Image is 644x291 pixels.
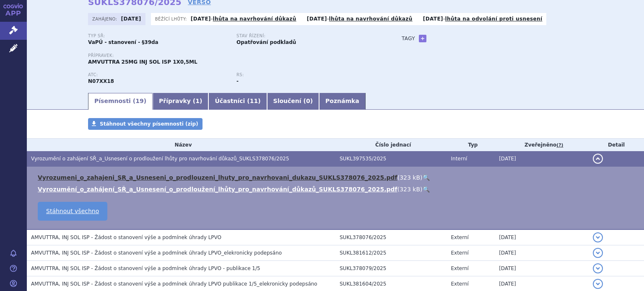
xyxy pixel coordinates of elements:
a: Účastníci (11) [208,93,267,110]
td: [DATE] [495,245,589,261]
a: Přípravky (1) [153,93,208,110]
span: AMVUTTRA, INJ SOL ISP - Žádost o stanovení výše a podmínek úhrady LPVO [31,234,221,240]
strong: VUTRISIRAN [88,78,114,84]
button: detail [593,154,603,164]
a: 🔍 [423,186,430,193]
th: Název [27,139,335,151]
span: AMVUTTRA, INJ SOL ISP - Žádost o stanovení výše a podmínek úhrady LPVO - publikace 1/5 [31,265,260,271]
span: Externí [451,250,468,256]
button: detail [593,248,603,258]
strong: [DATE] [307,16,327,22]
span: Externí [451,265,468,271]
span: AMVUTTRA, INJ SOL ISP - Žádost o stanovení výše a podmínek úhrady LPVO publikace 1/5_elekronicky ... [31,281,317,287]
a: Stáhnout všechny písemnosti (zip) [88,118,203,130]
a: Sloučení (0) [267,93,319,110]
span: Externí [451,281,468,287]
span: 0 [306,98,310,104]
a: Poznámka [319,93,366,110]
th: Číslo jednací [335,139,447,151]
strong: VaPÚ - stanovení - §39da [88,39,158,45]
a: Stáhnout všechno [38,202,107,221]
strong: [DATE] [121,16,141,22]
h3: Tagy [402,33,415,44]
th: Zveřejněno [495,139,589,151]
td: SUKL397535/2025 [335,151,447,167]
span: 323 kB [400,174,420,181]
a: lhůta na navrhování důkazů [213,16,296,22]
td: [DATE] [495,151,589,167]
p: Typ SŘ: [88,33,228,39]
a: Písemnosti (19) [88,93,153,110]
span: Vyrozumění o zahájení SŘ_a_Usnesení o prodloužení lhůty pro navrhování důkazů_SUKLS378076/2025 [31,156,289,162]
td: [DATE] [495,229,589,245]
td: SUKL378079/2025 [335,261,447,276]
td: SUKL381612/2025 [335,245,447,261]
span: Běžící lhůty: [155,15,189,22]
span: AMVUTTRA, INJ SOL ISP - Žádost o stanovení výše a podmínek úhrady LPVO_elekronicky podepsáno [31,250,282,256]
a: lhůta na odvolání proti usnesení [445,16,543,22]
a: lhůta na navrhování důkazů [329,16,413,22]
abbr: (?) [556,142,563,148]
a: Vyrozumění_o_zahájení_SŘ_a_Usnesení_o_prodloužení_lhůty_pro_navrhování_důkazů_SUKLS378076_2025.pdf [38,186,397,193]
strong: Opatřování podkladů [236,39,296,45]
p: - [423,15,543,22]
span: Stáhnout všechny písemnosti (zip) [100,121,198,127]
p: - [307,15,413,22]
td: [DATE] [495,261,589,276]
th: Detail [589,139,644,151]
span: 323 kB [400,186,420,193]
th: Typ [447,139,495,151]
li: ( ) [38,185,636,193]
p: ATC: [88,72,228,77]
strong: - [236,78,239,84]
a: Vyrozumeni_o_zahajeni_SR_a_Usneseni_o_prodlouzeni_lhuty_pro_navrhovani_dukazu_SUKLS378076_2025.pdf [38,174,397,181]
p: - [191,15,296,22]
span: Interní [451,156,467,162]
span: 11 [250,98,258,104]
button: detail [593,279,603,289]
span: Zahájeno: [92,15,119,22]
span: 1 [195,98,200,104]
strong: [DATE] [191,16,211,22]
p: Stav řízení: [236,33,377,39]
li: ( ) [38,173,636,182]
a: 🔍 [423,174,430,181]
span: AMVUTTRA 25MG INJ SOL ISP 1X0,5ML [88,59,197,65]
td: SUKL378076/2025 [335,229,447,245]
span: Externí [451,234,468,240]
p: RS: [236,72,377,77]
strong: [DATE] [423,16,443,22]
span: 19 [135,98,143,104]
a: + [419,35,426,42]
button: detail [593,263,603,273]
button: detail [593,232,603,242]
p: Přípravek: [88,53,385,58]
